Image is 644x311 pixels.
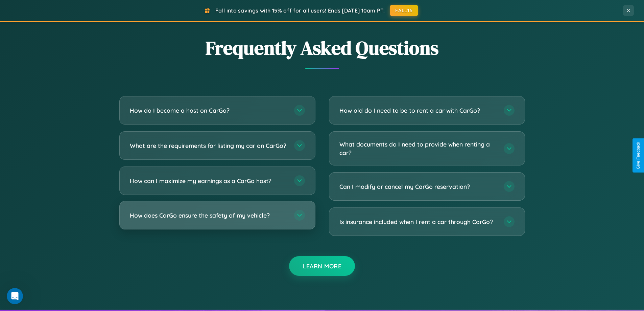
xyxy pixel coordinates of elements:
[130,177,287,185] h3: How can I maximize my earnings as a CarGo host?
[215,7,385,14] span: Fall into savings with 15% off for all users! Ends [DATE] 10am PT.
[390,5,418,16] button: FALL15
[289,256,355,276] button: Learn More
[339,106,497,115] h3: How old do I need to be to rent a car with CarGo?
[130,106,287,115] h3: How do I become a host on CarGo?
[130,141,287,150] h3: What are the requirements for listing my car on CarGo?
[7,288,23,304] iframe: Intercom live chat
[339,140,497,157] h3: What documents do I need to provide when renting a car?
[339,182,497,191] h3: Can I modify or cancel my CarGo reservation?
[636,142,641,169] div: Give Feedback
[119,35,525,61] h2: Frequently Asked Questions
[130,211,287,220] h3: How does CarGo ensure the safety of my vehicle?
[339,218,497,226] h3: Is insurance included when I rent a car through CarGo?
